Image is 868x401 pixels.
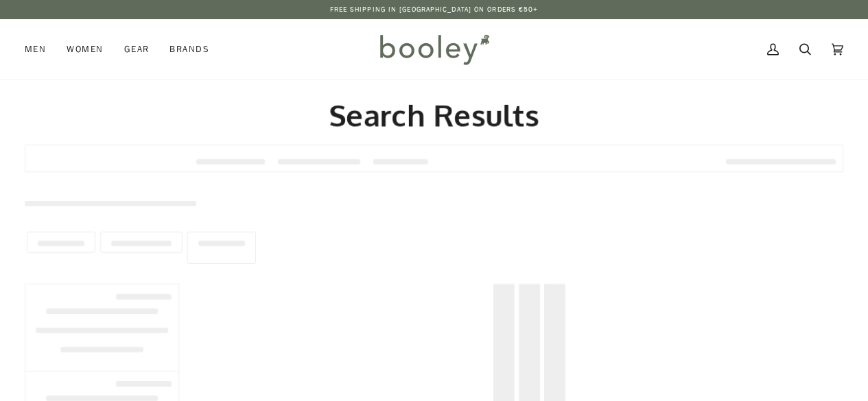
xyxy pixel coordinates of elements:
[114,19,160,80] a: Gear
[67,42,103,56] span: Women
[25,42,46,56] span: Men
[169,42,209,56] span: Brands
[330,4,539,15] p: Free Shipping in [GEOGRAPHIC_DATA] on Orders €50+
[374,29,494,69] img: Booley
[159,19,220,80] a: Brands
[124,42,150,56] span: Gear
[25,96,843,134] h2: Search Results
[25,19,56,80] a: Men
[56,19,113,80] a: Women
